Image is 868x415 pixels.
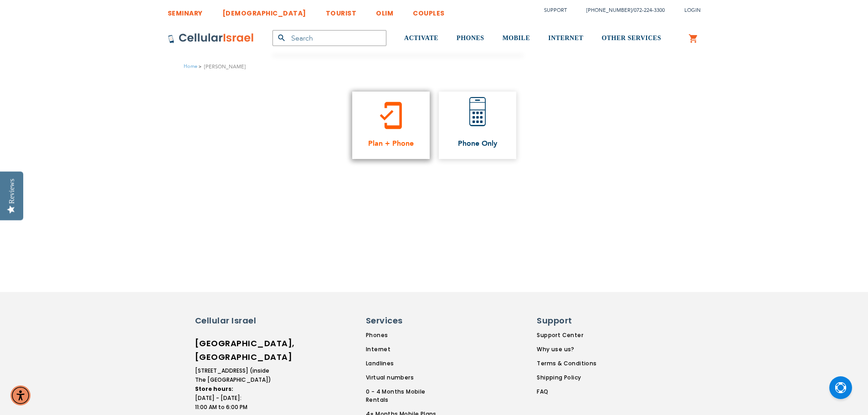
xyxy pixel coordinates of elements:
span: MOBILE [503,35,530,41]
span: Login [684,7,701,14]
a: Home [184,63,197,70]
span: ACTIVATE [404,35,438,41]
a: Landlines [366,359,449,368]
a: Support [544,7,567,14]
h6: Services [366,315,443,327]
span: INTERNET [548,35,583,41]
span: Phone Only [458,139,497,148]
span: PHONES [457,35,484,41]
a: Support Center [537,331,596,339]
a: MOBILE [503,21,530,56]
a: TOURIST [326,2,357,19]
a: Shipping Policy [537,374,596,382]
strong: Store hours: [195,385,233,393]
a: INTERNET [548,21,583,56]
a: SEMINARY [168,2,203,19]
h6: Cellular Israel [195,315,272,327]
li: / [577,4,665,17]
i: mobile_friendly [376,101,406,130]
img: Cellular Israel Logo [168,33,254,44]
a: [PHONE_NUMBER] [586,7,632,14]
a: ACTIVATE [404,21,438,56]
input: Search [272,30,386,46]
a: FAQ [537,388,596,396]
span: Plan + Phone [368,139,414,148]
a: OTHER SERVICES [601,21,661,56]
h6: [GEOGRAPHIC_DATA], [GEOGRAPHIC_DATA] [195,337,272,364]
div: Reviews [8,179,16,204]
li: [STREET_ADDRESS] (inside The [GEOGRAPHIC_DATA]) [DATE] - [DATE]: 11:00 AM to 6:00 PM [195,366,272,412]
a: Terms & Conditions [537,359,596,368]
a: Virtual numbers [366,374,449,382]
a: 0 - 4 Months Mobile Rentals [366,388,449,404]
a: mobile_friendly Plan + Phone [352,92,430,159]
div: Accessibility Menu [10,385,31,405]
a: PHONES [457,21,484,56]
span: OTHER SERVICES [601,35,661,41]
a: Internet [366,345,449,354]
strong: [PERSON_NAME] [204,62,246,71]
a: OLIM [376,2,393,19]
a: Phone Only [439,92,516,159]
h6: Support [537,315,591,327]
a: 072-224-3300 [634,7,665,14]
a: [DEMOGRAPHIC_DATA] [222,2,306,19]
a: COUPLES [413,2,445,19]
a: Why use us? [537,345,596,354]
a: Phones [366,331,449,339]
